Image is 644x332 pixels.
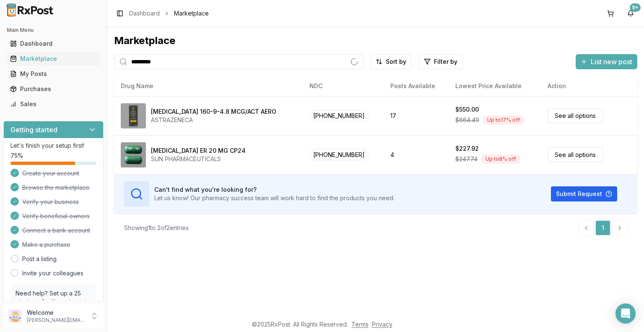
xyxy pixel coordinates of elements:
div: [MEDICAL_DATA] 160-9-4.8 MCG/ACT AERO [151,107,276,116]
a: Dashboard [7,36,100,51]
span: Make a purchase [22,241,70,249]
div: Sales [10,100,97,108]
th: Posts Available [384,76,449,96]
button: 9+ [624,7,637,20]
span: Verify beneficial owners [22,212,90,220]
button: Submit Request [551,186,617,201]
a: Marketplace [7,51,100,66]
p: [PERSON_NAME][EMAIL_ADDRESS][DOMAIN_NAME] [27,317,85,324]
span: Connect a bank account [22,226,90,235]
a: Dashboard [129,9,160,18]
div: [MEDICAL_DATA] ER 20 MG CP24 [151,146,246,155]
div: Purchases [10,85,97,93]
img: RxPost Logo [3,3,57,17]
span: Browse the marketplace [22,183,90,192]
div: Dashboard [10,39,97,48]
button: Filter by [418,54,463,69]
span: $664.49 [455,116,479,124]
h3: Getting started [10,125,57,135]
span: 75 % [10,152,23,160]
div: Up to 8 % off [481,154,521,164]
p: Let's finish your setup first! [10,141,96,150]
img: Breztri Aerosphere 160-9-4.8 MCG/ACT AERO [121,103,146,128]
a: See all options [548,108,603,123]
th: Lowest Price Available [449,76,541,96]
a: Invite your colleagues [22,269,83,277]
button: List new post [576,54,637,69]
a: Purchases [7,81,100,97]
td: 17 [384,96,449,135]
nav: pagination [579,220,627,235]
span: [PHONE_NUMBER] [309,149,369,160]
h3: Can't find what you're looking for? [154,186,395,194]
button: Sales [3,97,104,111]
button: My Posts [3,67,104,81]
span: Create your account [22,169,79,178]
th: Drug Name [114,76,303,96]
div: Up to 17 % off [483,115,525,125]
a: See all options [548,147,603,162]
span: Verify your business [22,198,79,206]
div: 9+ [630,3,641,12]
img: Carvedilol Phosphate ER 20 MG CP24 [121,142,146,167]
div: Open Intercom Messenger [615,303,636,324]
a: List new post [576,58,637,67]
a: Post a listing [22,255,57,263]
button: Purchases [3,82,104,96]
div: Showing 1 to 2 of 2 entries [124,224,189,232]
button: Marketplace [3,52,104,65]
span: Sort by [386,58,406,66]
th: Action [541,76,637,96]
p: Let us know! Our pharmacy success team will work hard to find the products you need. [154,194,395,202]
span: Filter by [434,58,457,66]
span: Marketplace [174,9,209,18]
td: 4 [384,135,449,174]
div: My Posts [10,70,97,78]
span: $247.74 [455,155,478,163]
th: NDC [303,76,384,96]
img: User avatar [8,309,22,323]
div: Marketplace [10,55,97,63]
div: $550.00 [455,105,479,114]
div: SUN PHARMACEUTICALS [151,155,246,163]
span: List new post [591,57,632,67]
a: Terms [351,321,369,328]
button: Dashboard [3,37,104,50]
h2: Main Menu [7,27,100,34]
span: [PHONE_NUMBER] [309,110,369,121]
p: Welcome [27,308,85,317]
div: $227.92 [455,144,479,153]
nav: breadcrumb [129,9,209,18]
a: Sales [7,97,100,112]
p: Need help? Set up a 25 minute call with our team to set up. [16,289,91,314]
div: Marketplace [114,34,637,47]
button: Sort by [370,54,412,69]
a: 1 [595,220,610,235]
a: My Posts [7,66,100,81]
a: Privacy [372,321,392,328]
div: ASTRAZENECA [151,116,276,124]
